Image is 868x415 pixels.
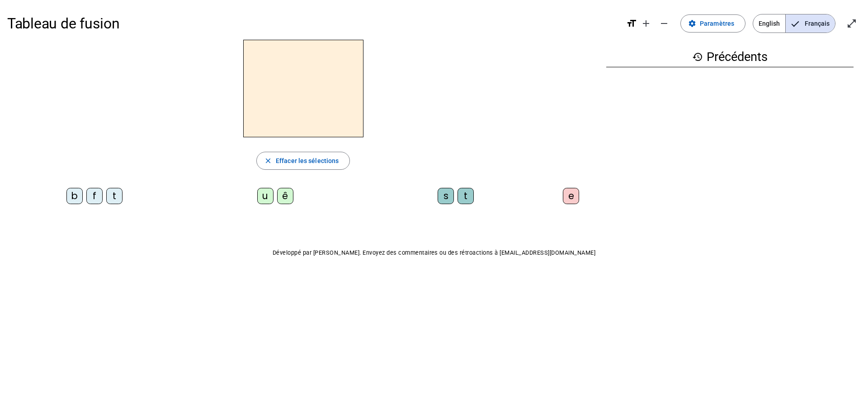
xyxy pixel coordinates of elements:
mat-button-toggle-group: Language selection [753,14,835,33]
div: e [563,188,579,204]
div: t [106,188,123,204]
button: Paramètres [680,14,745,33]
h1: Tableau de fusion [7,9,619,38]
div: t [458,188,474,204]
h3: Précédents [606,47,854,67]
span: Paramètres [700,18,734,29]
p: Développé par [PERSON_NAME]. Envoyez des commentaires ou des rétroactions à [EMAIL_ADDRESS][DOMAI... [7,247,861,258]
mat-icon: add [641,18,651,29]
mat-icon: open_in_full [846,18,857,29]
button: Diminuer la taille de la police [655,14,673,33]
div: u [257,188,274,204]
mat-icon: close [264,157,272,165]
mat-icon: remove [659,18,670,29]
div: b [66,188,83,204]
div: s [438,188,454,204]
span: Français [786,14,835,33]
mat-icon: settings [688,19,696,28]
div: ê [277,188,293,204]
button: Augmenter la taille de la police [637,14,655,33]
span: Effacer les sélections [276,155,339,166]
button: Entrer en plein écran [843,14,861,33]
span: English [753,14,785,33]
mat-icon: history [692,51,703,62]
button: Effacer les sélections [256,152,350,170]
div: f [86,188,103,204]
mat-icon: format_size [626,18,637,29]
